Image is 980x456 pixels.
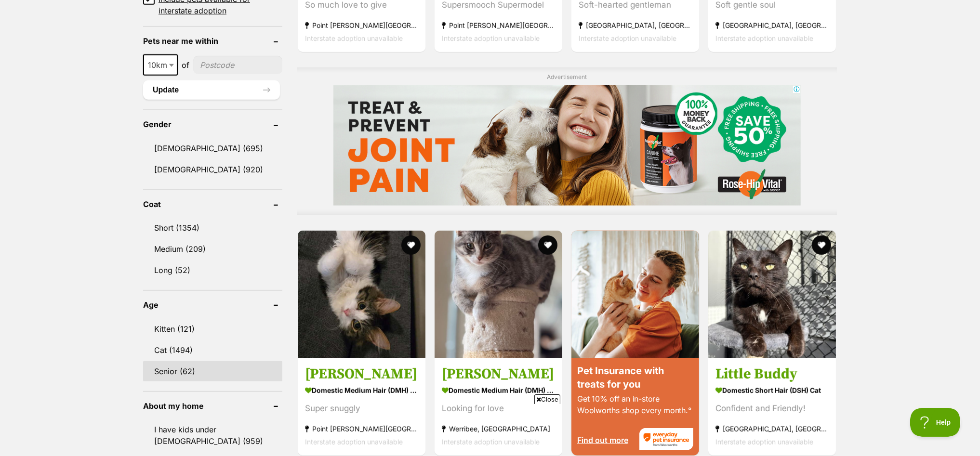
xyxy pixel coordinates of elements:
span: of [182,59,189,71]
button: Update [143,80,280,100]
strong: Domestic Short Hair (DSH) Cat [715,383,829,397]
span: Interstate adoption unavailable [579,34,676,42]
header: Pets near me within [143,37,282,45]
a: Senior (62) [143,361,282,381]
a: Kitten (121) [143,319,282,339]
img: Amy Six - Domestic Medium Hair (DMH) Cat [435,231,562,358]
div: Looking for love [442,402,555,415]
span: 10km [144,58,177,72]
a: Long (52) [143,260,282,280]
span: Interstate adoption unavailable [442,34,540,42]
span: Interstate adoption unavailable [715,438,813,446]
strong: [GEOGRAPHIC_DATA], [GEOGRAPHIC_DATA] [579,19,692,32]
a: Medium (209) [143,239,282,259]
iframe: Advertisement [333,85,801,206]
strong: Point [PERSON_NAME][GEOGRAPHIC_DATA] [442,19,555,32]
a: Short (1354) [143,218,282,238]
span: Interstate adoption unavailable [715,34,813,42]
div: Super snuggly [305,402,418,415]
a: Cat (1494) [143,340,282,360]
strong: [GEOGRAPHIC_DATA], [GEOGRAPHIC_DATA] [715,422,829,435]
strong: Point [PERSON_NAME][GEOGRAPHIC_DATA] [305,19,418,32]
header: Age [143,300,282,309]
iframe: Advertisement [315,408,665,451]
header: Gender [143,120,282,129]
button: favourite [538,235,557,255]
a: I have kids under [DEMOGRAPHIC_DATA] (959) [143,419,282,451]
header: Coat [143,200,282,208]
strong: Point [PERSON_NAME][GEOGRAPHIC_DATA] [305,422,418,435]
img: Little Buddy - Domestic Short Hair (DSH) Cat [708,231,836,358]
strong: Domestic Medium Hair (DMH) Cat [305,383,418,397]
input: postcode [193,56,282,74]
a: [PERSON_NAME] Domestic Medium Hair (DMH) Cat Super snuggly Point [PERSON_NAME][GEOGRAPHIC_DATA] I... [298,358,425,456]
button: favourite [401,235,421,255]
header: About my home [143,402,282,410]
iframe: Help Scout Beacon - Open [910,408,961,437]
button: favourite [812,235,831,255]
h3: Little Buddy [715,365,829,383]
h3: [PERSON_NAME] [305,365,418,383]
div: Confident and Friendly! [715,402,829,415]
a: Little Buddy Domestic Short Hair (DSH) Cat Confident and Friendly! [GEOGRAPHIC_DATA], [GEOGRAPHIC... [708,358,836,456]
span: Interstate adoption unavailable [305,34,403,42]
h3: [PERSON_NAME] [442,365,555,383]
span: 10km [143,54,178,76]
img: Gracie - Domestic Medium Hair (DMH) Cat [298,231,425,358]
div: Advertisement [297,67,837,215]
strong: [GEOGRAPHIC_DATA], [GEOGRAPHIC_DATA] [715,19,829,32]
a: [DEMOGRAPHIC_DATA] (695) [143,138,282,158]
span: Interstate adoption unavailable [305,438,403,446]
a: [DEMOGRAPHIC_DATA] (920) [143,159,282,180]
span: Close [534,394,560,404]
strong: Domestic Medium Hair (DMH) Cat [442,383,555,397]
